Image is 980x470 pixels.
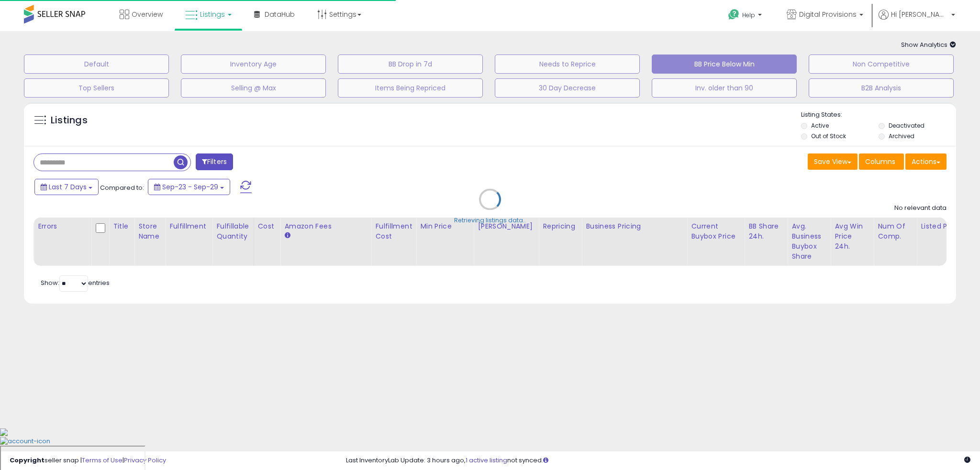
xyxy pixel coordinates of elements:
span: DataHub [265,10,295,19]
button: B2B Analysis [809,78,954,98]
button: Top Sellers [24,78,169,98]
span: Hi [PERSON_NAME] [891,10,948,19]
span: Help [742,11,755,19]
i: Get Help [728,9,740,21]
span: Listings [200,10,225,19]
button: Needs to Reprice [495,55,640,74]
span: Show Analytics [901,40,956,49]
span: Digital Provisions [799,10,857,19]
button: Inventory Age [181,55,326,74]
button: 30 Day Decrease [495,78,640,98]
button: Default [24,55,169,74]
button: Non Competitive [809,55,954,74]
div: Retrieving listings data.. [454,216,526,225]
button: Selling @ Max [181,78,326,98]
a: Hi [PERSON_NAME] [879,10,955,31]
button: BB Price Below Min [652,55,797,74]
a: Help [721,1,771,31]
button: BB Drop in 7d [338,55,483,74]
span: Overview [132,10,163,19]
button: Inv. older than 90 [652,78,797,98]
button: Items Being Repriced [338,78,483,98]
